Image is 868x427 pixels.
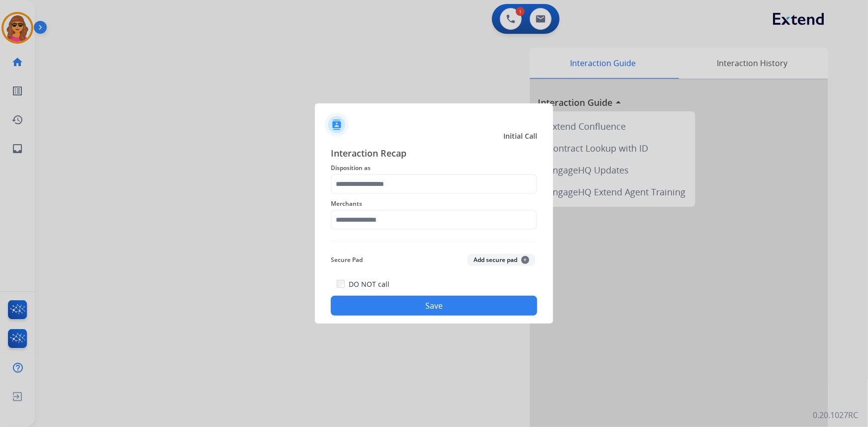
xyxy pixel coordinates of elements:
[503,131,537,141] span: Initial Call
[349,279,389,289] label: DO NOT call
[813,409,858,421] p: 0.20.1027RC
[325,113,349,137] img: contactIcon
[331,146,537,162] span: Interaction Recap
[468,254,535,266] button: Add secure pad+
[331,254,363,266] span: Secure Pad
[331,162,537,174] span: Disposition as
[331,296,537,316] button: Save
[331,198,537,210] span: Merchants
[521,256,529,264] span: +
[331,242,537,242] img: contact-recap-line.svg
